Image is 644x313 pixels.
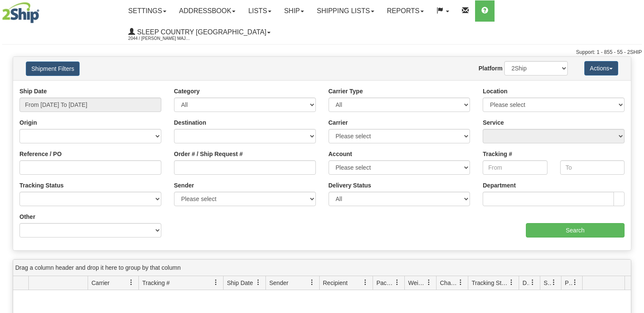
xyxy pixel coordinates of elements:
[173,0,242,22] a: Addressbook
[128,34,192,43] span: 2044 / [PERSON_NAME] Major [PERSON_NAME]
[544,279,551,287] span: Shipment Issues
[625,113,643,200] iframe: chat widget
[526,223,625,238] input: Search
[19,181,64,190] label: Tracking Status
[122,0,173,22] a: Settings
[472,279,509,287] span: Tracking Status
[323,279,348,287] span: Recipient
[329,118,348,127] label: Carrier
[209,275,223,290] a: Tracking # filter column settings
[440,279,458,287] span: Charge
[483,87,507,95] label: Location
[376,279,394,287] span: Packages
[483,160,547,175] input: From
[358,275,373,290] a: Recipient filter column settings
[124,275,138,290] a: Carrier filter column settings
[329,181,371,190] label: Delivery Status
[504,275,519,290] a: Tracking Status filter column settings
[122,22,277,43] a: Sleep Country [GEOGRAPHIC_DATA] 2044 / [PERSON_NAME] Major [PERSON_NAME]
[2,49,642,56] div: Support: 1 - 855 - 55 - 2SHIP
[329,87,363,95] label: Carrier Type
[525,275,540,290] a: Delivery Status filter column settings
[390,275,404,290] a: Packages filter column settings
[408,279,426,287] span: Weight
[568,275,582,290] a: Pickup Status filter column settings
[19,118,37,127] label: Origin
[13,260,631,276] div: grid grouping header
[310,0,380,22] a: Shipping lists
[483,181,516,190] label: Department
[422,275,436,290] a: Weight filter column settings
[91,279,110,287] span: Carrier
[278,0,310,22] a: Ship
[174,118,206,127] label: Destination
[584,61,618,75] button: Actions
[2,2,39,23] img: logo2044.jpg
[453,275,468,290] a: Charge filter column settings
[565,279,572,287] span: Pickup Status
[269,279,288,287] span: Sender
[522,279,530,287] span: Delivery Status
[174,150,243,158] label: Order # / Ship Request #
[381,0,430,22] a: Reports
[26,61,80,76] button: Shipment Filters
[19,87,47,95] label: Ship Date
[547,275,561,290] a: Shipment Issues filter column settings
[242,0,277,22] a: Lists
[329,150,352,158] label: Account
[19,150,62,158] label: Reference / PO
[483,118,504,127] label: Service
[483,150,512,158] label: Tracking #
[135,28,266,36] span: Sleep Country [GEOGRAPHIC_DATA]
[142,279,170,287] span: Tracking #
[560,160,625,175] input: To
[305,275,319,290] a: Sender filter column settings
[227,279,253,287] span: Ship Date
[19,212,35,221] label: Other
[174,181,194,190] label: Sender
[251,275,265,290] a: Ship Date filter column settings
[174,87,200,95] label: Category
[478,64,503,73] label: Platform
